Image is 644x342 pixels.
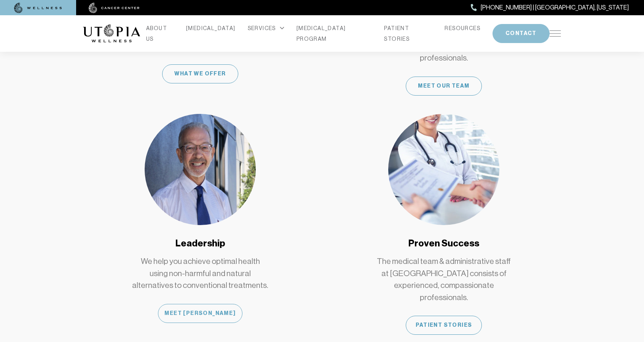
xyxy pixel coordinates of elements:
[550,30,561,37] img: icon-hamburger
[384,23,432,44] a: PATIENT STORIES
[186,23,236,34] a: [MEDICAL_DATA]
[445,23,480,34] a: RESOURCES
[493,24,550,43] button: CONTACT
[327,114,561,335] a: Proven SuccessThe medical team & administrative staff at [GEOGRAPHIC_DATA] consists of experience...
[14,3,62,13] img: wellness
[481,3,629,13] span: [PHONE_NUMBER] | [GEOGRAPHIC_DATA], [US_STATE]
[89,3,140,13] img: cancer center
[146,23,174,44] a: ABOUT US
[162,64,238,83] div: What We Offer
[158,304,242,323] div: Meet [PERSON_NAME]
[296,23,372,44] a: [MEDICAL_DATA] PROGRAM
[406,77,482,96] div: Meet Our Team
[375,256,512,304] p: The medical team & administrative staff at [GEOGRAPHIC_DATA] consists of experienced, compassiona...
[145,114,256,225] img: Leadership
[471,3,629,13] a: [PHONE_NUMBER] | [GEOGRAPHIC_DATA], [US_STATE]
[175,237,225,250] h4: Leadership
[388,114,499,225] img: Proven Success
[248,23,284,34] div: SERVICES
[83,114,317,323] a: LeadershipWe help you achieve optimal health using non-harmful and natural alternatives to conven...
[132,256,269,292] p: We help you achieve optimal health using non-harmful and natural alternatives to conventional tre...
[406,316,482,335] div: Patient Stories
[83,24,140,43] img: logo
[408,237,479,250] h4: Proven Success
